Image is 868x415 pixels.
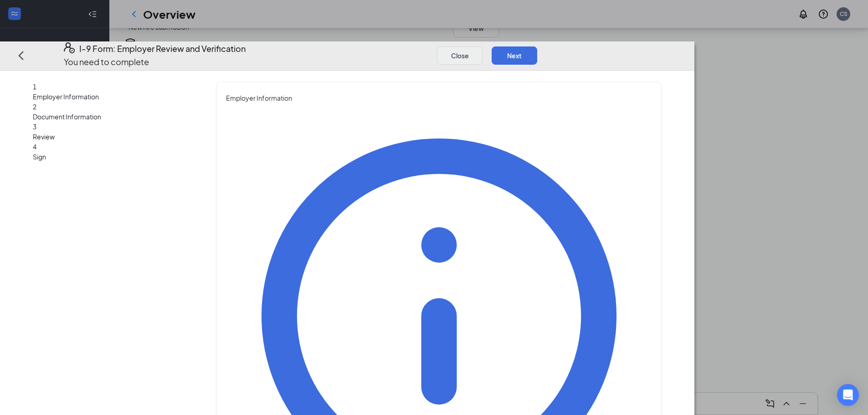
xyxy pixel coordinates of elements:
[33,132,190,142] span: Review
[33,152,190,162] span: Sign
[64,56,246,68] p: You need to complete
[837,384,859,406] div: Open Intercom Messenger
[437,46,483,65] button: Close
[33,82,36,91] span: 1
[33,123,36,131] span: 3
[33,112,190,122] span: Document Information
[33,102,36,111] span: 2
[33,92,190,102] span: Employer Information
[64,42,75,53] svg: FormI9EVerifyIcon
[226,93,652,103] span: Employer Information
[33,143,36,151] span: 4
[79,42,246,55] h4: I-9 Form: Employer Review and Verification
[492,46,537,65] button: Next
